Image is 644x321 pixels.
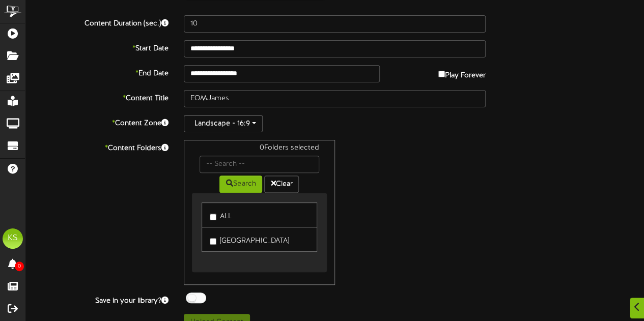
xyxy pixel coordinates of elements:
button: Search [219,176,262,193]
label: Play Forever [438,65,486,81]
input: Play Forever [438,71,445,77]
label: Save in your library? [18,293,176,306]
button: Landscape - 16:9 [184,115,263,132]
label: Content Folders [18,140,176,154]
input: ALL [210,214,216,220]
input: Title of this Content [184,90,486,107]
label: End Date [18,65,176,79]
label: Content Duration (sec.) [18,15,176,29]
input: -- Search -- [200,156,319,173]
button: Clear [264,176,299,193]
label: Content Title [18,90,176,104]
div: 0 Folders selected [192,143,326,156]
label: Content Zone [18,115,176,129]
label: [GEOGRAPHIC_DATA] [210,232,289,246]
input: [GEOGRAPHIC_DATA] [210,238,216,245]
span: 0 [15,261,24,271]
div: KS [3,228,23,249]
label: Start Date [18,40,176,54]
label: ALL [210,208,232,222]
